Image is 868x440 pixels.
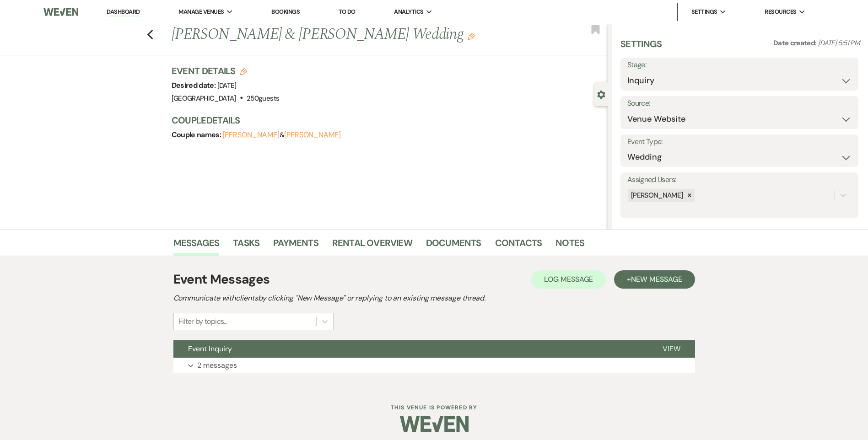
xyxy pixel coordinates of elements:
[107,8,140,16] a: Dashboard
[284,131,341,139] button: [PERSON_NAME]
[400,408,469,440] img: Weven Logo
[233,236,259,256] a: Tasks
[597,90,605,98] button: Close lead details
[531,270,606,289] button: Log Message
[332,236,412,256] a: Rental Overview
[663,344,680,354] span: View
[172,130,223,140] span: Couple names:
[495,236,542,256] a: Contacts
[172,94,236,103] span: [GEOGRAPHIC_DATA]
[773,38,818,48] span: Date created:
[173,293,695,304] h2: Communicate with clients by clicking "New Message" or replying to an existing message thread.
[544,274,593,284] span: Log Message
[394,7,423,16] span: Analytics
[426,236,481,256] a: Documents
[178,316,227,327] div: Filter by topics...
[173,236,220,256] a: Messages
[468,32,475,40] button: Edit
[173,270,270,289] h1: Event Messages
[614,270,695,289] button: +New Message
[631,274,682,284] span: New Message
[620,38,662,58] h3: Settings
[691,7,717,16] span: Settings
[271,8,300,16] a: Bookings
[247,94,279,103] span: 250 guests
[648,340,695,358] button: View
[178,7,224,16] span: Manage Venues
[172,80,217,90] span: Desired date:
[197,360,237,371] p: 2 messages
[172,64,280,77] h3: Event Details
[188,344,232,354] span: Event Inquiry
[628,189,685,202] div: [PERSON_NAME]
[217,81,237,90] span: [DATE]
[172,114,598,127] h3: Couple Details
[765,7,796,16] span: Resources
[818,38,860,48] span: [DATE] 5:51 PM
[627,97,852,110] label: Source:
[173,358,695,373] button: 2 messages
[273,236,318,256] a: Payments
[339,8,356,16] a: To Do
[555,236,584,256] a: Notes
[627,59,852,72] label: Stage:
[173,340,648,358] button: Event Inquiry
[223,130,341,140] span: &
[627,135,852,149] label: Event Type:
[627,173,852,187] label: Assigned Users:
[43,2,78,21] img: Weven Logo
[223,131,280,139] button: [PERSON_NAME]
[172,24,517,46] h1: [PERSON_NAME] & [PERSON_NAME] Wedding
